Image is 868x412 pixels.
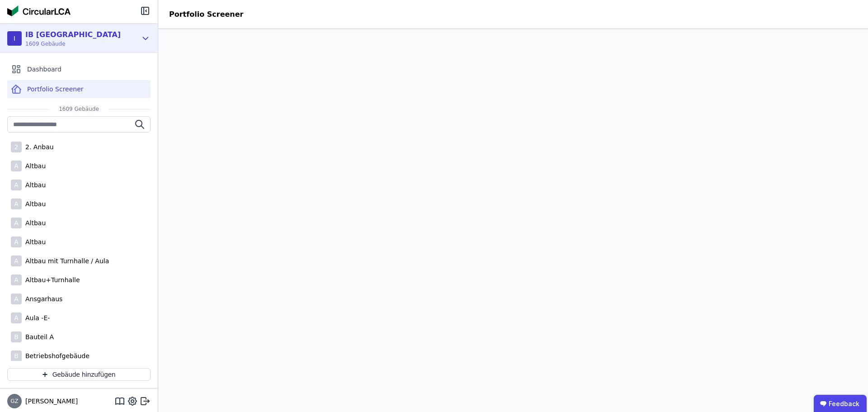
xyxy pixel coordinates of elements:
[22,180,46,189] div: Altbau
[22,294,62,303] div: Ansgarhaus
[11,331,22,342] div: B
[11,256,22,266] div: A
[7,31,22,46] div: I
[7,5,71,16] img: Concular
[11,313,22,323] div: A
[11,218,22,228] div: A
[11,237,22,247] div: A
[22,332,54,341] div: Bauteil A
[11,142,22,152] div: 2
[22,313,50,322] div: Aula -E-
[25,29,121,40] div: IB [GEOGRAPHIC_DATA]
[22,199,46,208] div: Altbau
[25,40,121,47] span: 1609 Gebäude
[11,294,22,304] div: A
[27,85,84,94] span: Portfolio Screener
[22,397,78,406] span: [PERSON_NAME]
[11,275,22,285] div: A
[22,161,46,170] div: Altbau
[50,105,108,113] span: 1609 Gebäude
[7,368,151,381] button: Gebäude hinzufügen
[22,351,90,360] div: Betriebshofgebäude
[11,180,22,190] div: A
[22,237,46,246] div: Altbau
[22,256,109,265] div: Altbau mit Turnhalle / Aula
[22,218,46,227] div: Altbau
[11,161,22,171] div: A
[158,9,254,20] div: Portfolio Screener
[22,142,54,152] div: 2. Anbau
[11,199,22,209] div: A
[22,275,80,284] div: Altbau+Turnhalle
[11,350,22,361] div: B
[10,398,19,404] span: GZ
[27,65,61,74] span: Dashboard
[158,29,868,412] iframe: retool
